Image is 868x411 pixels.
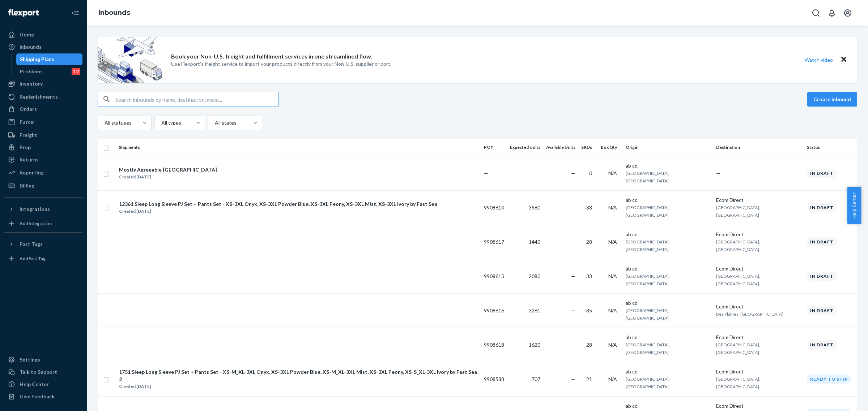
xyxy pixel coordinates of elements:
[847,187,861,224] button: Help Center
[20,93,58,100] div: Replenishments
[484,170,488,176] span: —
[4,180,82,191] a: Billing
[98,9,130,17] a: Inbounds
[4,354,82,365] a: Settings
[626,231,711,238] div: ab cd
[608,376,617,382] span: N/A
[481,190,507,225] td: 9908614
[529,273,540,279] span: 2080
[716,303,801,310] div: Ecom Direct
[93,3,136,23] ol: breadcrumbs
[825,6,839,20] button: Open notifications
[20,381,49,388] div: Help Center
[626,342,670,355] span: [GEOGRAPHIC_DATA], [GEOGRAPHIC_DATA]
[626,265,711,272] div: ab cd
[4,41,82,53] a: Inbounds
[4,378,82,390] a: Help Center
[626,196,711,204] div: ab cd
[626,368,711,375] div: ab cd
[4,218,82,229] a: Add Integration
[20,31,34,38] div: Home
[571,342,575,348] span: —
[4,167,82,178] a: Reporting
[529,204,540,211] span: 3960
[20,144,31,151] div: Prep
[626,239,670,252] span: [GEOGRAPHIC_DATA], [GEOGRAPHIC_DATA]
[4,129,82,141] a: Freight
[4,91,82,103] a: Replenishments
[608,239,617,245] span: N/A
[20,43,42,51] div: Inbounds
[481,328,507,362] td: 9908618
[20,80,43,87] div: Inventory
[161,119,161,126] input: All types
[20,368,57,376] div: Talk to Support
[608,204,617,211] span: N/A
[481,362,507,396] td: 9908588
[589,170,592,176] span: 0
[4,391,82,402] button: Give Feedback
[807,203,837,212] div: In draft
[608,342,617,348] span: N/A
[586,273,592,279] span: 33
[543,139,578,156] th: Available Units
[119,166,217,173] div: Mostly Agreeable [GEOGRAPHIC_DATA]
[571,239,575,245] span: —
[626,205,670,218] span: [GEOGRAPHIC_DATA], [GEOGRAPHIC_DATA]
[586,307,592,313] span: 35
[586,204,592,211] span: 33
[626,402,711,410] div: ab cd
[716,231,801,238] div: Ecom Direct
[20,156,39,163] div: Returns
[626,299,711,307] div: ab cd
[807,92,857,107] button: Create inbound
[20,255,46,261] div: Add Fast Tag
[4,116,82,128] a: Parcel
[20,105,37,113] div: Orders
[529,342,540,348] span: 1620
[626,308,670,321] span: [GEOGRAPHIC_DATA], [GEOGRAPHIC_DATA]
[507,139,543,156] th: Expected Units
[20,131,37,139] div: Freight
[481,225,507,259] td: 9908617
[20,205,50,213] div: Integrations
[481,293,507,328] td: 9908616
[807,169,837,178] div: In draft
[4,103,82,115] a: Orders
[4,29,82,40] a: Home
[20,169,44,176] div: Reporting
[586,376,592,382] span: 21
[626,170,670,183] span: [GEOGRAPHIC_DATA], [GEOGRAPHIC_DATA]
[626,376,670,389] span: [GEOGRAPHIC_DATA], [GEOGRAPHIC_DATA]
[716,196,801,204] div: Ecom Direct
[623,139,714,156] th: Origin
[841,6,855,20] button: Open account menu
[586,239,592,245] span: 28
[20,56,54,63] div: Shipping Plans
[839,55,848,65] button: Close
[716,273,760,286] span: [GEOGRAPHIC_DATA], [GEOGRAPHIC_DATA]
[571,307,575,313] span: —
[809,6,823,20] button: Open Search Box
[713,139,804,156] th: Destination
[119,368,478,383] div: 1751 Sleep Long Sleeve PJ Set + Pants Set - XS-M_XL-3XL Onyx, XS-3XL Powder Blue, XS-M_XL-3XL Mis...
[4,238,82,250] button: Fast Tags
[807,375,851,384] div: Ready to ship
[20,356,40,363] div: Settings
[8,9,39,17] img: Flexport logo
[598,139,623,156] th: Box Qty
[4,154,82,165] a: Returns
[716,311,783,317] span: Des Plaines, [GEOGRAPHIC_DATA]
[716,402,801,410] div: Ecom Direct
[4,253,82,264] a: Add Fast Tag
[16,66,83,77] a: Problems12
[119,173,217,181] div: Created [DATE]
[20,220,52,226] div: Add Integration
[481,259,507,293] td: 9908615
[104,119,105,126] input: All statuses
[804,139,857,156] th: Status
[807,272,837,281] div: In draft
[608,307,617,313] span: N/A
[4,142,82,153] a: Prep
